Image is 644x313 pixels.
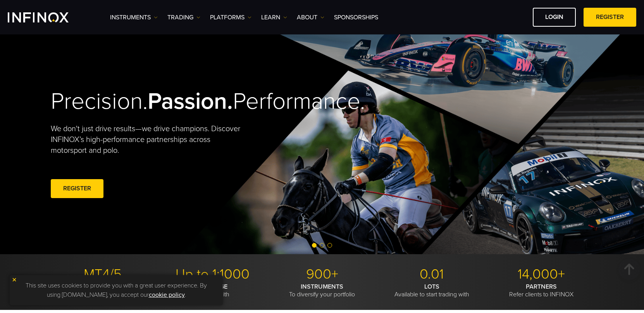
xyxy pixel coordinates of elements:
[526,283,557,291] strong: PARTNERS
[380,283,484,298] p: Available to start trading with
[14,279,219,301] p: This site uses cookies to provide you with a great user experience. By using [DOMAIN_NAME], you a...
[327,243,332,248] span: Go to slide 3
[51,179,103,198] a: REGISTER
[320,243,324,248] span: Go to slide 2
[424,283,439,291] strong: LOTS
[312,243,317,248] span: Go to slide 1
[380,266,484,283] p: 0.01
[51,123,246,156] p: We don't just drive results—we drive champions. Discover INFINOX’s high-performance partnerships ...
[584,8,636,27] a: REGISTER
[12,277,17,282] img: yellow close icon
[167,13,200,22] a: TRADING
[148,87,233,115] strong: Passion.
[489,283,593,298] p: Refer clients to INFINOX
[8,12,87,22] a: INFINOX Logo
[261,13,287,22] a: Learn
[270,266,374,283] p: 900+
[51,266,155,283] p: MT4/5
[489,266,593,283] p: 14,000+
[533,8,576,27] a: LOGIN
[160,266,264,283] p: Up to 1:1000
[270,283,374,298] p: To diversify your portfolio
[334,13,378,22] a: SPONSORSHIPS
[297,13,324,22] a: ABOUT
[301,283,343,291] strong: INSTRUMENTS
[149,291,185,299] a: cookie policy
[51,87,295,116] h2: Precision. Performance.
[210,13,251,22] a: PLATFORMS
[110,13,158,22] a: Instruments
